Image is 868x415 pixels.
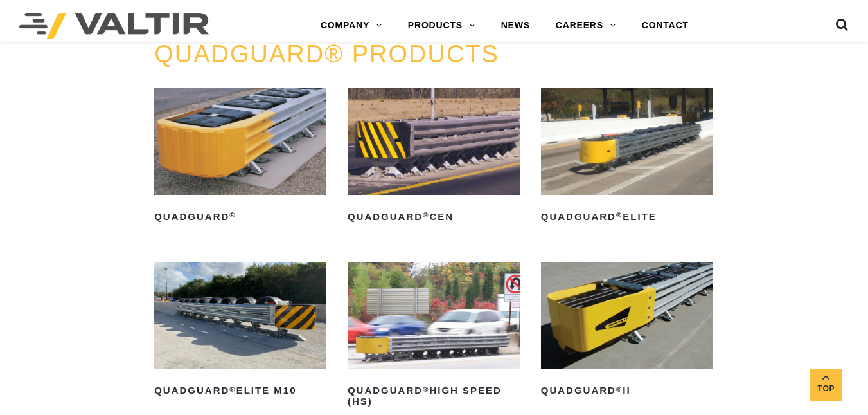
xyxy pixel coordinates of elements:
[541,262,713,401] a: QuadGuard®II
[229,211,236,219] sup: ®
[348,381,520,412] h2: QuadGuard High Speed (HS)
[629,13,702,39] a: CONTACT
[810,369,842,401] a: Top
[616,385,623,393] sup: ®
[308,13,395,39] a: COMPANY
[541,381,713,401] h2: QuadGuard II
[154,262,326,401] a: QuadGuard®Elite M10
[810,382,842,396] span: Top
[348,207,520,227] h2: QuadGuard CEN
[423,385,429,393] sup: ®
[154,207,326,227] h2: QuadGuard
[154,381,326,401] h2: QuadGuard Elite M10
[19,13,209,39] img: Valtir
[154,41,499,68] a: QUADGUARD® PRODUCTS
[229,385,236,393] sup: ®
[541,207,713,227] h2: QuadGuard Elite
[154,88,326,227] a: QuadGuard®
[543,13,629,39] a: CAREERS
[488,13,543,39] a: NEWS
[348,262,520,412] a: QuadGuard®High Speed (HS)
[616,211,623,219] sup: ®
[423,211,429,219] sup: ®
[348,88,520,227] a: QuadGuard®CEN
[541,88,713,227] a: QuadGuard®Elite
[395,13,488,39] a: PRODUCTS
